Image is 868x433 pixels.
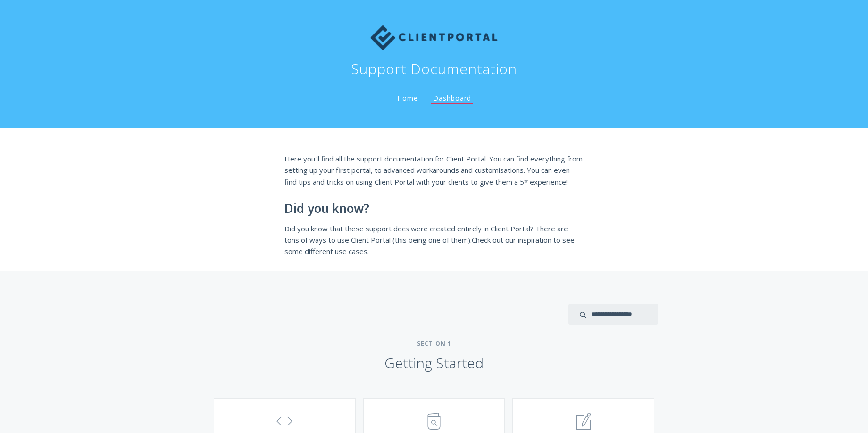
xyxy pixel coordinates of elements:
[284,153,584,187] p: Here you'll find all the support documentation for Client Portal. You can find everything from se...
[284,223,584,257] p: Did you know that these support docs were created entirely in Client Portal? There are tons of wa...
[395,93,420,102] a: Home
[284,202,584,216] h2: Did you know?
[568,304,658,325] input: search input
[351,59,517,78] h1: Support Documentation
[431,93,473,104] a: Dashboard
